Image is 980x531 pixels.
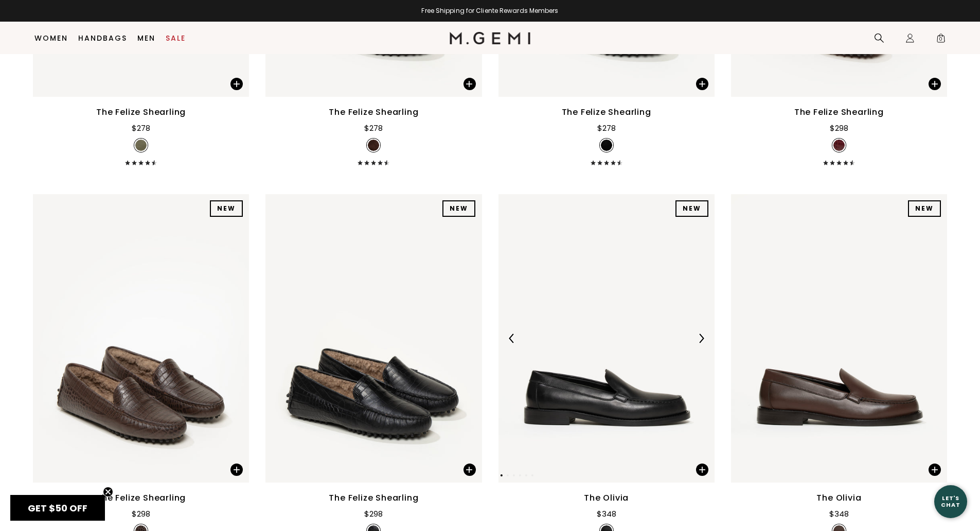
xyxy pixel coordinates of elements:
[364,122,383,134] div: $278
[697,334,706,343] img: Next Arrow
[584,492,629,504] div: The Olivia
[96,492,186,504] div: The Felize Shearling
[28,502,87,515] span: GET $50 OFF
[715,194,931,483] img: The Olivia
[597,508,616,520] div: $348
[166,34,186,42] a: Sale
[450,32,530,44] img: M.Gemi
[482,194,698,483] img: The Felize Shearling
[137,34,155,42] a: Men
[829,508,849,520] div: $348
[364,508,383,520] div: $298
[368,140,379,151] img: v_12460_SWATCH_50x.jpg
[96,106,186,118] div: The Felize Shearling
[103,487,113,497] button: Close teaser
[210,200,243,217] div: NEW
[816,492,861,504] div: The Olivia
[10,495,105,521] div: GET $50 OFFClose teaser
[562,106,651,118] div: The Felize Shearling
[507,334,516,343] img: Previous Arrow
[675,200,708,217] div: NEW
[908,200,941,217] div: NEW
[34,34,68,42] a: Women
[33,194,249,483] img: The Felize Shearling
[601,140,612,151] img: v_12456_SWATCH_50x.jpg
[249,194,465,483] img: The Felize Shearling
[265,194,482,483] img: The Felize Shearling
[934,495,967,508] div: Let's Chat
[78,34,127,42] a: Handbags
[132,508,150,520] div: $298
[442,200,475,217] div: NEW
[936,35,946,45] span: 0
[135,140,147,151] img: v_7389188063291_SWATCH_50x.jpg
[794,106,884,118] div: The Felize Shearling
[833,140,845,151] img: v_7245292208187_SWATCH_50x.jpg
[329,106,418,118] div: The Felize Shearling
[132,122,150,134] div: $278
[731,194,947,483] img: The Olivia
[597,122,616,134] div: $278
[329,492,418,504] div: The Felize Shearling
[830,122,848,134] div: $298
[498,194,715,483] img: The Olivia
